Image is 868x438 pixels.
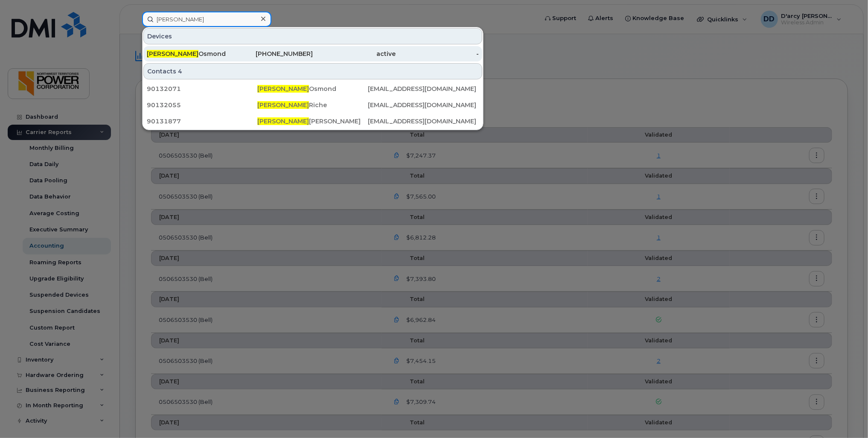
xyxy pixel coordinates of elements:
[257,101,309,109] span: [PERSON_NAME]
[257,117,368,126] div: [PERSON_NAME]
[147,101,257,109] div: 90132055
[143,97,482,113] a: 90132055[PERSON_NAME]Riche[EMAIL_ADDRESS][DOMAIN_NAME]
[313,50,396,58] div: active
[396,50,479,58] div: -
[230,50,313,58] div: [PHONE_NUMBER]
[257,85,368,93] div: Osmond
[147,85,257,93] div: 90132071
[143,46,482,61] a: [PERSON_NAME]Osmond[PHONE_NUMBER]active-
[143,63,482,79] div: Contacts
[143,114,482,129] a: 90131877[PERSON_NAME][PERSON_NAME][EMAIL_ADDRESS][DOMAIN_NAME]
[147,50,198,58] span: [PERSON_NAME]
[368,101,479,109] div: [EMAIL_ADDRESS][DOMAIN_NAME]
[368,85,479,93] div: [EMAIL_ADDRESS][DOMAIN_NAME]
[257,85,309,93] span: [PERSON_NAME]
[143,81,482,96] a: 90132071[PERSON_NAME]Osmond[EMAIL_ADDRESS][DOMAIN_NAME]
[368,117,479,126] div: [EMAIL_ADDRESS][DOMAIN_NAME]
[257,117,309,125] span: [PERSON_NAME]
[143,28,482,44] div: Devices
[257,101,368,109] div: Riche
[178,67,182,76] span: 4
[147,50,230,58] div: Osmond
[147,117,257,126] div: 90131877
